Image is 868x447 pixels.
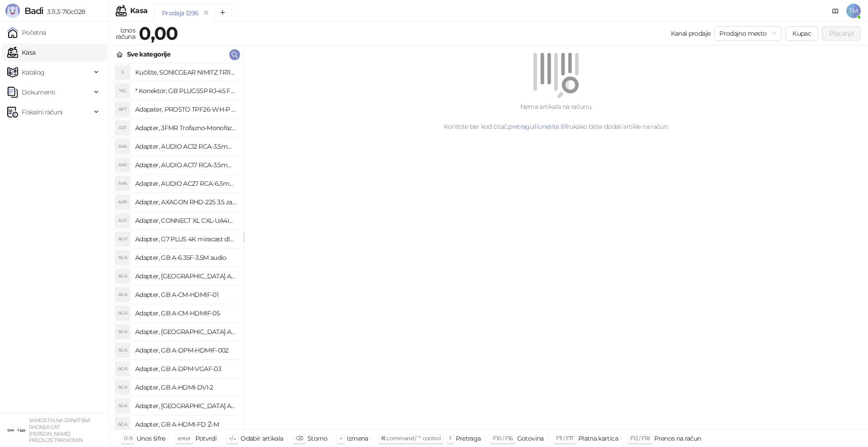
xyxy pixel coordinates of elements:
[493,435,512,442] span: F10 / F16
[139,22,178,44] strong: 0,00
[124,435,132,442] span: 0-9
[214,4,232,22] button: Add tab
[5,4,20,18] img: Logo
[135,232,236,246] h4: Adapter, G7 PLUS 4K miracast dlna airplay za TV
[7,43,35,61] a: Kasa
[115,121,130,135] div: A3T
[135,343,236,358] h4: Adapter, GB A-DPM-HDMIF-002
[456,433,481,444] div: Pretraga
[135,213,236,228] h4: Adapter, CONNECT XL CXL-UA4IN1 putni univerzalni
[115,306,130,320] div: AGA
[115,139,130,154] div: AAA
[22,63,45,81] span: Katalog
[241,433,283,444] div: Odabir artikala
[115,232,130,246] div: AGP
[255,102,857,132] div: Nema artikala na računu. Koristite bar kod čitač, ili kako biste dodali artikle na račun.
[578,433,618,444] div: Platna kartica
[135,417,236,432] h4: Adapter, GB A-HDMI-FD Ž-M
[115,287,130,302] div: AGA
[135,269,236,283] h4: Adapter, [GEOGRAPHIC_DATA] A-AC-UKEU-001 UK na EU 7.5A
[130,7,147,14] div: Kasa
[135,176,236,191] h4: Adapter, AUDIO AC27 RCA-6.3mm stereo
[135,250,236,265] h4: Adapter, GB A-6.35F-3.5M audio
[43,8,85,16] span: 3.11.3-710c028
[115,417,130,432] div: AGA
[115,195,130,209] div: AAR
[195,433,217,444] div: Potvrdi
[381,435,441,442] span: ⌘ command / ⌃ control
[135,121,236,135] h4: Adapter, 3FMR Trofazno-Monofazni
[135,380,236,395] h4: Adapter, GB A-HDMI-DVI-2
[340,435,342,442] span: +
[671,28,711,38] div: Kanal prodaje
[115,343,130,358] div: AGA
[115,362,130,376] div: AGA
[846,4,861,18] span: TM
[7,24,46,42] a: Početna
[7,421,25,439] img: 64x64-companyLogo-ae27db6e-dfce-48a1-b68e-83471bd1bffd.png
[127,49,170,59] div: Sve kategorije
[24,5,43,16] span: Badi
[115,176,130,191] div: AAA
[115,158,130,172] div: AAA
[135,399,236,413] h4: Adapter, [GEOGRAPHIC_DATA] A-HDMI-FC Ž-M
[654,433,701,444] div: Prenos na račun
[200,9,212,17] button: remove
[135,102,236,117] h4: Adapater, PROSTO TPF26-WH-P razdelnik
[135,84,236,98] h4: * Konektor; GB PLUG5SP RJ-45 FTP Kat.5
[449,435,451,442] span: f
[828,4,843,18] a: Dokumentacija
[22,103,62,121] span: Fiskalni računi
[109,63,244,429] div: grid
[115,213,130,228] div: ACX
[630,435,650,442] span: F12 / F18
[135,287,236,302] h4: Adapter, GB A-CM-HDMIF-01
[135,139,236,154] h4: Adapter, AUDIO AC12 RCA-3.5mm mono
[29,417,90,443] small: SAMOSTALNA ZANATSKA RADNJA CAT [PERSON_NAME] PREDUZETNIK KOVIN
[115,269,130,283] div: AGA
[114,24,137,42] div: Iznos računa
[135,195,236,209] h4: Adapter, AXAGON RHD-225 3.5 za 2x2.5
[785,26,818,41] button: Kupac
[135,158,236,172] h4: Adapter, AUDIO AC17 RCA-3.5mm stereo
[508,122,533,131] a: pretragu
[538,122,573,131] a: unesite šifru
[822,26,861,41] button: Plaćanje
[115,250,130,265] div: AGA
[135,306,236,320] h4: Adapter, GB A-CM-HDMIF-05
[135,362,236,376] h4: Adapter, GB A-DPM-VGAF-03
[115,65,130,80] div: S
[719,27,776,40] span: Prodajno mesto
[115,399,130,413] div: AGA
[115,380,130,395] div: AGA
[22,83,55,101] span: Dokumenti
[115,102,130,117] div: APT
[347,433,368,444] div: Izmena
[296,435,303,442] span: ⌫
[229,435,236,442] span: ↑/↓
[556,435,574,442] span: F11 / F17
[307,433,327,444] div: Storno
[135,65,236,80] h4: Kućište, SONICGEAR NIMITZ TR1100 belo BEZ napajanja
[135,325,236,339] h4: Adapter, [GEOGRAPHIC_DATA] A-CMU3-LAN-05 hub
[137,433,165,444] div: Unos šifre
[162,8,198,18] div: Prodaja 1296
[517,433,544,444] div: Gotovina
[178,435,191,442] span: enter
[115,325,130,339] div: AGA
